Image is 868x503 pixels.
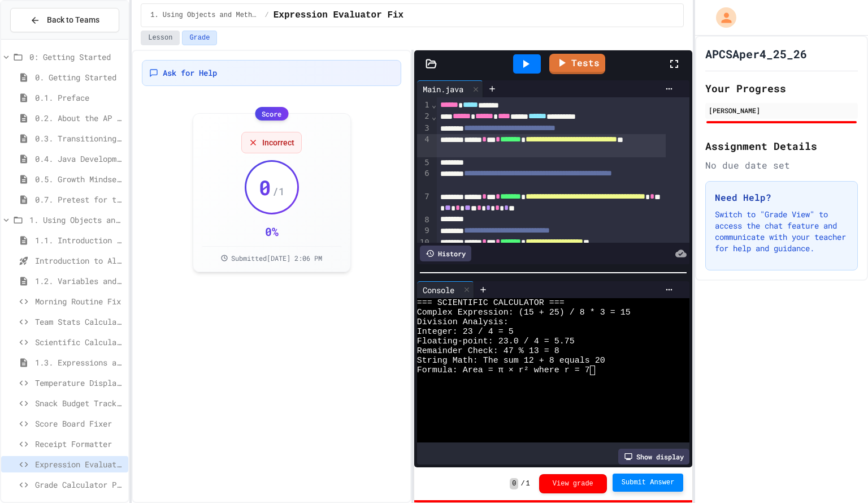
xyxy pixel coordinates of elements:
[265,223,279,239] div: 0 %
[417,317,509,327] span: Division Analysis:
[35,112,124,124] span: 0.2. About the AP CSA Exam
[417,337,575,346] span: Floating-point: 23.0 / 4 = 5.75
[35,71,124,83] span: 0. Getting Started
[35,153,124,165] span: 0.4. Java Development Environments
[35,316,124,328] span: Team Stats Calculator
[417,111,431,122] div: 2
[35,295,124,307] span: Morning Routine Fix
[705,158,858,172] div: No due date set
[35,458,124,470] span: Expression Evaluator Fix
[417,123,431,134] div: 3
[417,225,431,237] div: 9
[715,191,848,204] h3: Need Help?
[417,191,431,214] div: 7
[47,14,99,26] span: Back to Teams
[29,214,124,226] span: 1. Using Objects and Methods
[265,11,269,20] span: /
[510,478,518,489] span: 0
[272,183,285,199] span: / 1
[417,346,559,356] span: Remainder Check: 47 % 13 = 8
[705,80,858,96] h2: Your Progress
[613,474,684,492] button: Submit Answer
[259,176,271,199] span: 0
[705,46,807,62] h1: APCSAper4_25_26
[420,246,471,261] div: History
[417,80,483,97] div: Main.java
[35,194,124,205] span: 0.7. Pretest for the AP CSA Exam
[35,438,124,450] span: Receipt Formatter
[150,11,260,20] span: 1. Using Objects and Methods
[431,100,437,109] span: Fold line
[255,107,288,121] div: Score
[231,253,322,263] span: Submitted [DATE] 2:06 PM
[35,234,124,246] span: 1.1. Introduction to Algorithms, Programming, and Compilers
[417,327,514,337] span: Integer: 23 / 4 = 5
[163,67,217,79] span: Ask for Help
[417,284,460,296] div: Console
[35,275,124,287] span: 1.2. Variables and Data Types
[35,479,124,491] span: Grade Calculator Pro
[417,214,431,226] div: 8
[709,105,854,115] div: [PERSON_NAME]
[417,168,431,191] div: 6
[417,308,631,317] span: Complex Expression: (15 + 25) / 8 * 3 = 15
[417,157,431,169] div: 5
[417,134,431,157] div: 4
[262,137,294,148] span: Incorrect
[526,479,530,488] span: 1
[520,479,524,488] span: /
[182,31,217,45] button: Grade
[35,397,124,409] span: Snack Budget Tracker
[417,366,590,375] span: Formula: Area = π × r² where r = 7
[622,478,675,487] span: Submit Answer
[417,298,565,308] span: === SCIENTIFIC CALCULATOR ===
[715,209,848,254] p: Switch to "Grade View" to access the chat feature and communicate with your teacher for help and ...
[141,31,180,45] button: Lesson
[10,8,119,32] button: Back to Teams
[704,5,739,31] div: My Account
[274,8,403,22] span: Expression Evaluator Fix
[417,356,605,366] span: String Math: The sum 12 + 8 equals 20
[417,237,431,248] div: 10
[417,281,474,298] div: Console
[431,112,437,121] span: Fold line
[618,449,689,465] div: Show display
[35,173,124,185] span: 0.5. Growth Mindset and Pair Programming
[549,54,605,74] a: Tests
[35,377,124,389] span: Temperature Display Fix
[29,51,124,63] span: 0: Getting Started
[705,138,858,154] h2: Assignment Details
[35,418,124,429] span: Score Board Fixer
[417,83,469,95] div: Main.java
[35,336,124,348] span: Scientific Calculator
[35,356,124,368] span: 1.3. Expressions and Output [New]
[539,474,607,493] button: View grade
[35,255,124,266] span: Introduction to Algorithms, Programming, and Compilers
[35,132,124,144] span: 0.3. Transitioning from AP CSP to AP CSA
[35,92,124,104] span: 0.1. Preface
[417,100,431,111] div: 1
